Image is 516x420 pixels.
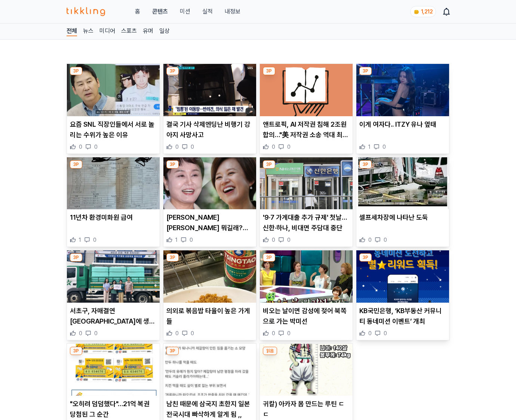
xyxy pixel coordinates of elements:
[359,119,446,130] p: 이게 여자다.. ITZY 유나 옆태
[67,344,160,396] img: "오히려 덤덤했다"…21억 복권 당첨된 그 순간
[263,347,277,355] div: 읽음
[79,143,82,151] span: 0
[272,236,275,244] span: 0
[70,399,157,420] p: "오히려 덤덤했다"…21억 복권 당첨된 그 순간
[163,344,256,396] img: 남친 때문에 삼국지 초한지 일본 전국시대 빠삭하게 알게 됨 ,,
[67,250,160,340] div: 3P 서초구, 자매결연 강릉시에 생수 3200병 긴급 지원 서초구, 자매결연 [GEOGRAPHIC_DATA]에 생수 3200병 긴급 지원 0 0
[263,399,350,420] p: 귀칼) 아카자 몸 만드는 루틴 ㄷㄷ
[166,347,179,355] div: 3P
[259,157,353,247] div: 3P '9·7 가계대출 추가 규제' 첫날…신한·하나, 비대면 주담대 중단 '9·7 가계대출 추가 규제' 첫날…신한·하나, 비대면 주담대 중단 0 0
[166,399,253,420] p: 남친 때문에 삼국지 초한지 일본 전국시대 빠삭하게 알게 됨 ,,
[175,236,178,244] span: 1
[67,250,160,303] img: 서초구, 자매결연 강릉시에 생수 3200병 긴급 지원
[356,64,449,154] div: 3P 이게 여자다.. ITZY 유나 옆태 이게 여자다.. ITZY 유나 옆태 1 0
[152,7,168,16] a: 콘텐츠
[287,330,291,337] span: 0
[121,27,137,36] a: 스포츠
[414,9,420,15] img: coin
[166,212,253,233] p: [PERSON_NAME] [PERSON_NAME] 뭐길래? [PERSON_NAME] "잘 견디고 있지, 허망해 말고" 의미심장 글 화제 (+투병, 건강, 암)
[272,330,275,337] span: 0
[163,250,257,340] div: 3P 의외로 볶음밥 타율이 높은 가게들 의외로 볶음밥 타율이 높은 가게들 0 0
[225,7,240,16] a: 내정보
[166,67,179,75] div: 3P
[259,250,353,340] div: 3P 비오는 날이면 감성에 젖어 북쪽으로 가는 박미선 비오는 날이면 감성에 젖어 북쪽으로 가는 박미선 0 0
[263,253,275,262] div: 3P
[259,64,353,154] div: 3P 앤트로픽, AI 저작권 침해 2조원 합의…"美 저작권 소송 역대 최대 규모 배상금" 앤트로픽, AI 저작권 침해 2조원 합의…"美 저작권 소송 역대 최대 규모 배상금" 0 0
[79,236,81,244] span: 1
[163,157,257,247] div: 3P 박미선 병명 뭐길래? 이경실 "잘 견디고 있지, 허망해 말고" 의미심장 글 화제 (+투병, 건강, 암) [PERSON_NAME] [PERSON_NAME] 뭐길래? [PE...
[359,253,372,262] div: 3P
[163,64,256,116] img: 결국 기사 삭제엔딩난 비행기 강아지 사망사고
[143,27,153,36] a: 유머
[263,306,350,327] p: 비오는 날이면 감성에 젖어 북쪽으로 가는 박미선
[263,212,350,233] p: '9·7 가계대출 추가 규제' 첫날…신한·하나, 비대면 주담대 중단
[359,212,446,223] p: 셀프세차장에 나타난 도둑
[260,64,353,116] img: 앤트로픽, AI 저작권 침해 2조원 합의…"美 저작권 소송 역대 최대 규모 배상금"
[70,212,157,223] p: 11년차 환경미화원 급여
[190,236,193,244] span: 0
[99,27,115,36] a: 미디어
[79,330,82,337] span: 0
[93,236,96,244] span: 0
[384,330,387,337] span: 0
[263,119,350,140] p: 앤트로픽, AI 저작권 침해 2조원 합의…"美 저작권 소송 역대 최대 규모 배상금"
[70,119,157,140] p: 요즘 SNL 직장인들에서 서로 놀리는 수위가 높은 이유
[356,250,449,303] img: KB국민은행, ‘KB부동산 커뮤니티 동네미션 이벤트’ 개최
[83,27,93,36] a: 뉴스
[356,250,449,340] div: 3P KB국민은행, ‘KB부동산 커뮤니티 동네미션 이벤트’ 개최 KB국민은행, ‘KB부동산 커뮤니티 동네미션 이벤트’ 개최 0 0
[180,7,190,16] button: 미션
[272,143,275,151] span: 0
[166,253,179,262] div: 3P
[368,143,371,151] span: 1
[67,157,160,210] img: 11년차 환경미화원 급여
[263,160,275,169] div: 3P
[191,330,194,337] span: 0
[287,236,291,244] span: 0
[166,160,179,169] div: 3P
[260,157,353,210] img: '9·7 가계대출 추가 규제' 첫날…신한·하나, 비대면 주담대 중단
[359,67,372,75] div: 3P
[383,143,386,151] span: 0
[159,27,170,36] a: 일상
[260,250,353,303] img: 비오는 날이면 감성에 젖어 북쪽으로 가는 박미선
[359,306,446,327] p: KB국민은행, ‘KB부동산 커뮤니티 동네미션 이벤트’ 개최
[260,344,353,396] img: 귀칼) 아카자 몸 만드는 루틴 ㄷㄷ
[410,6,434,17] a: coin 1,212
[359,160,372,169] div: 3P
[163,64,257,154] div: 3P 결국 기사 삭제엔딩난 비행기 강아지 사망사고 결국 기사 삭제엔딩난 비행기 강아지 사망사고 0 0
[67,7,105,16] img: 티끌링
[94,143,98,151] span: 0
[70,67,82,75] div: 3P
[70,306,157,327] p: 서초구, 자매결연 [GEOGRAPHIC_DATA]에 생수 3200병 긴급 지원
[166,306,253,327] p: 의외로 볶음밥 타율이 높은 가게들
[67,64,160,116] img: 요즘 SNL 직장인들에서 서로 놀리는 수위가 높은 이유
[368,330,372,337] span: 0
[70,347,82,355] div: 3P
[94,330,98,337] span: 0
[175,330,179,337] span: 0
[67,27,77,36] a: 전체
[191,143,194,151] span: 0
[202,7,213,16] a: 실적
[287,143,291,151] span: 0
[356,157,449,210] img: 셀프세차장에 나타난 도둑
[368,236,372,244] span: 0
[356,157,449,247] div: 3P 셀프세차장에 나타난 도둑 셀프세차장에 나타난 도둑 0 0
[70,160,82,169] div: 3P
[163,157,256,210] img: 박미선 병명 뭐길래? 이경실 "잘 견디고 있지, 허망해 말고" 의미심장 글 화제 (+투병, 건강, 암)
[356,64,449,116] img: 이게 여자다.. ITZY 유나 옆태
[384,236,387,244] span: 0
[421,9,433,15] span: 1,212
[135,7,140,16] a: 홈
[163,250,256,303] img: 의외로 볶음밥 타율이 높은 가게들
[67,64,160,154] div: 3P 요즘 SNL 직장인들에서 서로 놀리는 수위가 높은 이유 요즘 SNL 직장인들에서 서로 놀리는 수위가 높은 이유 0 0
[70,253,82,262] div: 3P
[175,143,179,151] span: 0
[166,119,253,140] p: 결국 기사 삭제엔딩난 비행기 강아지 사망사고
[263,67,275,75] div: 3P
[67,157,160,247] div: 3P 11년차 환경미화원 급여 11년차 환경미화원 급여 1 0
